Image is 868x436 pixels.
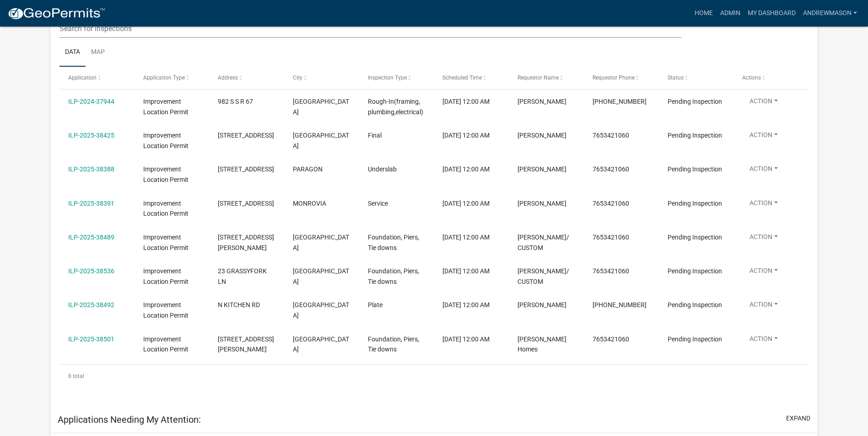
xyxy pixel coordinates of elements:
span: MEGAN W/ CUSTOM [518,234,569,251]
span: Foundation, Piers, Tie downs [368,234,419,251]
span: 3735 MAGGIE LN [218,234,274,251]
span: Requestor Name [518,74,559,81]
a: ILP-2025-38492 [68,301,114,308]
button: Action [742,96,785,110]
button: Action [742,130,785,144]
span: Tom Gash [518,132,566,139]
span: Final [368,132,382,139]
span: 5976 PLANO RD [218,132,274,139]
span: Clayton Homes [518,335,566,353]
span: Improvement Location Permit [143,267,189,285]
button: Action [742,198,785,212]
span: MORGANTOWN [293,335,349,353]
span: Improvement Location Permit [143,234,189,251]
a: AndrewMason [799,5,861,22]
button: Action [742,164,785,177]
datatable-header-cell: Requestor Name [509,67,584,89]
span: Improvement Location Permit [143,200,189,218]
a: ILP-2025-38536 [68,267,114,275]
a: Home [691,5,717,22]
span: Actions [742,74,761,81]
span: Pending Inspection [668,335,722,343]
datatable-header-cell: Application [59,67,135,89]
span: MOORESVILLE [293,301,349,319]
span: Improvement Location Permit [143,132,189,149]
span: 7653421060 [593,335,629,343]
a: ILP-2025-38391 [68,200,114,207]
button: expand [786,414,810,423]
span: Foundation, Piers, Tie downs [368,335,419,353]
a: Map [86,38,110,67]
span: Pending Inspection [668,200,722,207]
span: 09/12/2025, 12:00 AM [442,98,490,105]
datatable-header-cell: Application Type [135,67,210,89]
datatable-header-cell: Inspection Type [359,67,434,89]
span: Pending Inspection [668,165,722,173]
span: 09/12/2025, 12:00 AM [442,267,490,275]
span: MONROVIA [293,200,326,207]
span: 23 GRASSYFORK LN [218,267,267,285]
span: Requestor Phone [593,74,635,81]
datatable-header-cell: Actions [733,67,809,89]
span: MEGAN W/ CUSTOM [518,267,569,285]
span: Chad Mccloud [518,200,566,207]
span: Status [668,74,684,81]
span: Improvement Location Permit [143,98,189,116]
span: Application Type [143,74,185,81]
span: Foundation, Piers, Tie downs [368,267,419,285]
button: Action [742,334,785,347]
span: Kevin Bradshaw [518,301,566,308]
span: Plate [368,301,383,308]
span: PARAGON [293,165,323,173]
span: Pending Inspection [668,98,722,105]
input: Search for inspections [59,19,681,38]
span: Pending Inspection [668,301,722,308]
a: ILP-2025-38388 [68,165,114,173]
span: Pending Inspection [668,234,722,241]
a: ILP-2025-38489 [68,234,114,241]
span: Improvement Location Permit [143,165,189,183]
span: Bryant [518,165,566,173]
div: 8 total [59,365,809,388]
span: Pending Inspection [668,132,722,139]
span: 7373 N BRIARHOPPER RD [218,200,274,207]
span: Underslab [368,165,397,173]
span: MARTINSVILLE [293,234,349,251]
datatable-header-cell: Scheduled Time [434,67,509,89]
span: 7653421060 [593,267,629,275]
datatable-header-cell: Requestor Phone [584,67,659,89]
span: City [293,74,302,81]
span: 2110 S S R 67 [218,165,274,173]
span: Rough-In(framing, plumbing,electrical) [368,98,423,116]
a: ILP-2025-38425 [68,132,114,139]
a: ILP-2025-38501 [68,335,114,343]
span: 09/12/2025, 12:00 AM [442,132,490,139]
h5: Applications Needing My Attention: [58,414,201,425]
span: Service [368,200,388,207]
button: Action [742,232,785,245]
span: Scheduled Time [442,74,482,81]
span: Improvement Location Permit [143,301,189,319]
button: Action [742,300,785,313]
span: Inspection Type [368,74,407,81]
span: MARTINSVILLE [293,267,349,285]
span: 317-431-7649 [593,301,647,308]
span: 09/12/2025, 12:00 AM [442,165,490,173]
button: Action [742,266,785,279]
datatable-header-cell: Status [658,67,733,89]
span: Pending Inspection [668,267,722,275]
span: 2122 S HICKEY RD [218,335,274,353]
span: Improvement Location Permit [143,335,189,353]
datatable-header-cell: City [284,67,359,89]
span: 7653421060 [593,234,629,241]
span: MARTINSVILLE [293,98,349,116]
a: Data [59,38,86,67]
span: 09/12/2025, 12:00 AM [442,335,490,343]
a: Admin [717,5,744,22]
span: Application [68,74,97,81]
span: Jack De Rosett [518,98,566,105]
span: MARTINSVILLE [293,132,349,149]
span: 982 S S R 67 [218,98,253,105]
a: My Dashboard [744,5,799,22]
span: 7653421060 [593,132,629,139]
